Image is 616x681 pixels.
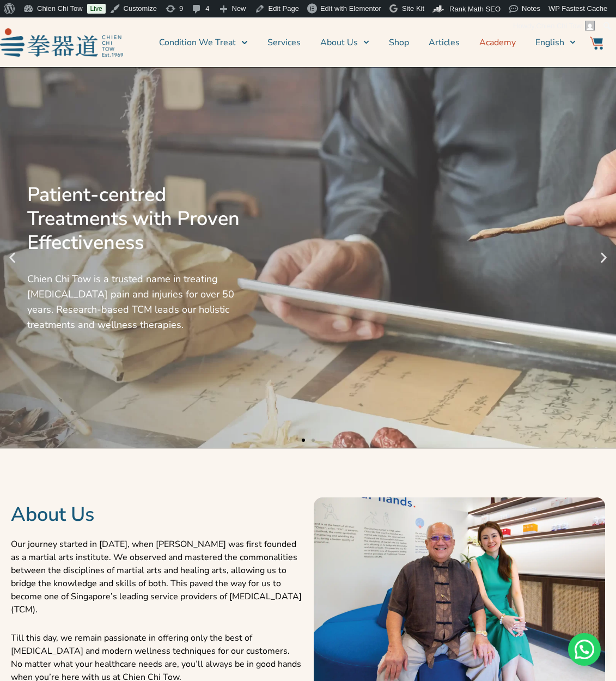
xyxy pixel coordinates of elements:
[27,183,258,255] div: Patient-centred Treatments with Proven Effectiveness
[509,17,599,35] a: Howdy,
[27,271,258,332] div: Chien Chi Tow is a trusted name in treating [MEDICAL_DATA] pain and injuries for over 50 years. R...
[590,37,603,50] img: Website Icon-03
[5,251,19,265] div: Previous slide
[402,4,424,13] span: Site Kit
[312,439,315,442] span: Go to slide 2
[11,503,303,527] h2: About Us
[535,36,564,49] span: English
[11,538,303,616] p: Our journey started in [DATE], when [PERSON_NAME] was first founded as a martial arts institute. ...
[597,251,611,265] div: Next slide
[159,29,247,56] a: Condition We Treat
[429,29,460,56] a: Articles
[87,4,106,14] a: Live
[389,29,409,56] a: Shop
[129,29,576,56] nav: Menu
[449,5,501,13] span: Rank Math SEO
[302,439,305,442] span: Go to slide 1
[267,29,301,56] a: Services
[320,4,381,13] span: Edit with Elementor
[479,29,516,56] a: Academy
[535,29,576,56] a: English
[320,29,369,56] a: About Us
[536,22,582,30] span: Chien Chi Tow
